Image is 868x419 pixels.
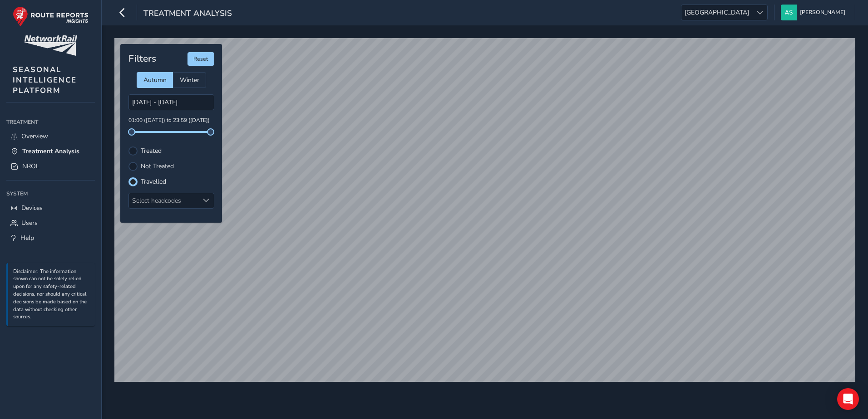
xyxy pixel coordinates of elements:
[781,5,797,20] img: diamond-layout
[22,147,79,156] span: Treatment Analysis
[21,219,38,227] span: Users
[13,64,77,96] span: SEASONAL INTELLIGENCE PLATFORM
[137,72,173,88] div: Autumn
[114,38,855,382] canvas: Map
[22,162,39,171] span: NROL
[837,388,859,410] div: Open Intercom Messenger
[173,72,206,88] div: Winter
[6,187,95,200] div: System
[13,268,90,322] p: Disclaimer: The information shown can not be solely relied upon for any safety-related decisions,...
[6,230,95,245] a: Help
[13,6,89,27] img: rr logo
[6,115,95,129] div: Treatment
[6,129,95,144] a: Overview
[180,76,199,84] span: Winter
[141,148,162,154] label: Treated
[781,5,848,20] button: [PERSON_NAME]
[141,163,174,170] label: Not Treated
[800,5,845,20] span: [PERSON_NAME]
[143,76,167,84] span: Autumn
[20,234,34,242] span: Help
[6,144,95,159] a: Treatment Analysis
[6,159,95,174] a: NROL
[24,35,77,56] img: customer logo
[21,132,48,141] span: Overview
[6,215,95,230] a: Users
[128,53,156,64] h4: Filters
[128,117,214,125] p: 01:00 ([DATE]) to 23:59 ([DATE])
[6,200,95,215] a: Devices
[143,8,232,20] span: Treatment Analysis
[681,5,752,20] span: [GEOGRAPHIC_DATA]
[187,52,214,66] button: Reset
[129,193,199,208] div: Select headcodes
[141,179,166,185] label: Travelled
[21,204,43,212] span: Devices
